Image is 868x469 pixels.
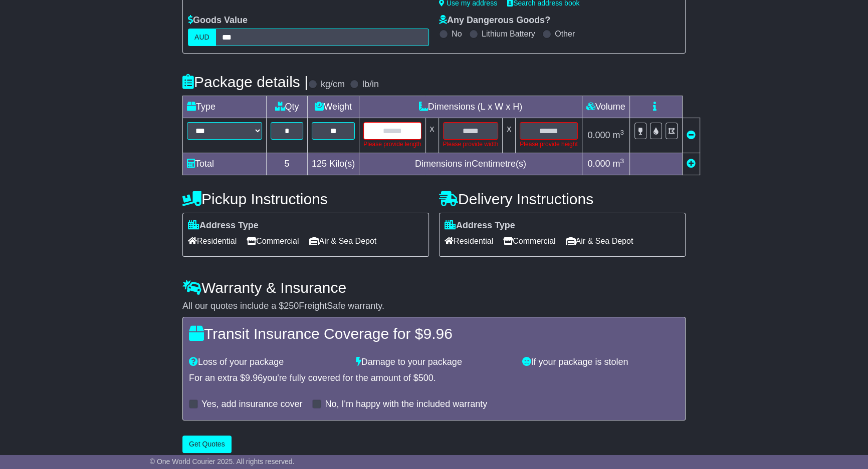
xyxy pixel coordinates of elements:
[308,96,359,118] td: Weight
[189,325,679,342] h4: Transit Insurance Coverage for $
[620,157,624,165] sup: 3
[188,233,237,249] span: Residential
[423,325,452,342] span: 9.96
[439,191,686,207] h4: Delivery Instructions
[182,301,686,312] div: All our quotes include a $ FreightSafe warranty.
[587,159,610,169] span: 0.000
[325,399,487,410] label: No, I'm happy with the included warranty
[439,15,550,26] label: Any Dangerous Goods?
[188,220,259,231] label: Address Type
[284,301,299,311] span: 250
[150,457,295,465] span: © One World Courier 2025. All rights reserved.
[503,118,516,153] td: x
[183,96,267,118] td: Type
[182,74,308,90] h4: Package details |
[267,96,308,118] td: Qty
[425,118,439,153] td: x
[582,96,629,118] td: Volume
[620,129,624,136] sup: 3
[247,233,299,249] span: Commercial
[443,140,499,149] div: Please provide width
[555,29,575,39] label: Other
[587,130,610,140] span: 0.000
[418,373,433,383] span: 500
[687,159,696,169] a: Add new item
[359,96,582,118] td: Dimensions (L x W x H)
[182,191,429,207] h4: Pickup Instructions
[201,399,302,410] label: Yes, add insurance cover
[309,233,377,249] span: Air & Sea Depot
[612,159,624,169] span: m
[308,153,359,175] td: Kilo(s)
[362,79,379,90] label: lb/in
[351,357,518,368] div: Damage to your package
[687,130,696,140] a: Remove this item
[359,153,582,175] td: Dimensions in Centimetre(s)
[188,29,216,46] label: AUD
[503,233,555,249] span: Commercial
[452,29,462,39] label: No
[183,153,267,175] td: Total
[445,220,515,231] label: Address Type
[188,15,248,26] label: Goods Value
[321,79,345,90] label: kg/cm
[182,435,232,453] button: Get Quotes
[189,373,679,384] div: For an extra $ you're fully covered for the amount of $ .
[566,233,633,249] span: Air & Sea Depot
[445,233,493,249] span: Residential
[520,140,577,149] div: Please provide height
[517,357,684,368] div: If your package is stolen
[182,279,686,296] h4: Warranty & Insurance
[363,140,421,149] div: Please provide length
[245,373,263,383] span: 9.96
[184,357,351,368] div: Loss of your package
[312,159,327,169] span: 125
[612,130,624,140] span: m
[267,153,308,175] td: 5
[482,29,535,39] label: Lithium Battery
